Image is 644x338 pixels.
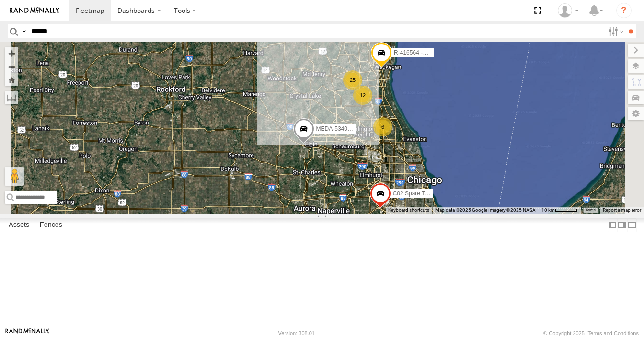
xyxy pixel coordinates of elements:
[343,70,362,90] div: 25
[627,218,637,232] label: Hide Summary Table
[4,219,34,232] label: Assets
[10,7,59,14] img: rand-logo.svg
[20,24,28,38] label: Search Query
[5,60,18,73] button: Zoom out
[616,3,632,18] i: ?
[541,207,555,213] span: 10 km
[394,49,438,56] span: R-416564 -Swing
[586,208,596,212] a: Terms (opens in new tab)
[5,47,18,60] button: Zoom in
[554,3,582,18] div: Bradley Willard
[5,167,24,186] button: Drag Pegman onto the map to open Street View
[539,207,581,214] button: Map Scale: 10 km per 44 pixels
[316,125,356,132] span: MEDA-534003-
[278,330,315,336] div: Version: 308.01
[393,190,462,197] span: C02 Spare Tracker - 62110
[5,73,18,86] button: Zoom Home
[353,86,372,105] div: 12
[588,330,639,336] a: Terms and Conditions
[543,330,639,336] div: © Copyright 2025 -
[35,219,67,232] label: Fences
[388,207,429,214] button: Keyboard shortcuts
[617,218,627,232] label: Dock Summary Table to the Right
[628,107,644,120] label: Map Settings
[435,207,536,213] span: Map data ©2025 Google Imagery ©2025 NASA
[608,218,617,232] label: Dock Summary Table to the Left
[5,91,18,104] label: Measure
[605,24,625,38] label: Search Filter Options
[5,328,49,338] a: Visit our Website
[373,117,392,136] div: 6
[603,207,641,213] a: Report a map error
